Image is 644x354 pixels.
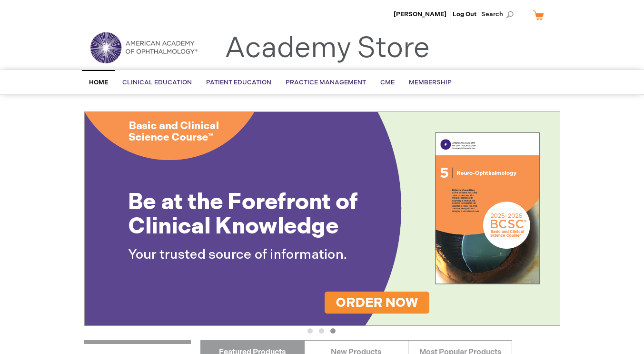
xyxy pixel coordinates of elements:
a: Log Out [453,10,476,18]
button: 1 of 3 [307,328,313,334]
span: Membership [409,79,452,86]
button: 2 of 3 [319,328,324,334]
span: Practice Management [286,79,366,86]
span: Patient Education [206,79,271,86]
span: Home [89,79,108,86]
span: Search [481,5,517,24]
a: Academy Store [225,31,430,66]
span: Clinical Education [122,79,192,86]
span: CME [380,79,395,86]
button: 3 of 3 [330,328,336,334]
a: [PERSON_NAME] [394,10,446,18]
